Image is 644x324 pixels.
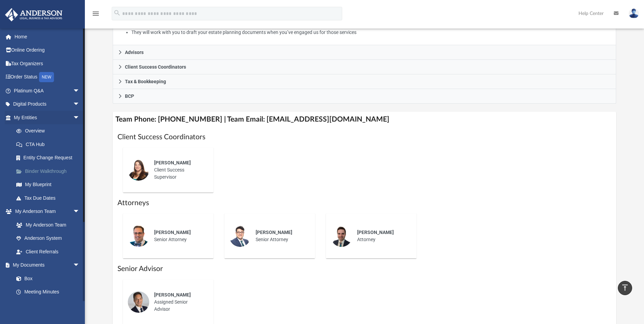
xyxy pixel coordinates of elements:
div: Client Success Supervisor [149,155,209,185]
a: Order StatusNEW [5,70,90,84]
li: They will work with you to draft your estate planning documents when you’ve engaged us for those ... [131,28,611,37]
img: thumbnail [128,159,149,181]
a: menu [92,13,100,18]
a: Forms Library [10,299,83,312]
h1: Client Success Coordinators [117,132,611,142]
div: NEW [39,72,54,82]
a: vertical_align_top [618,281,632,295]
div: Attorney [352,224,412,248]
img: thumbnail [128,291,149,313]
span: [PERSON_NAME] [154,292,191,298]
a: Digital Productsarrow_drop_down [5,97,90,111]
h1: Attorneys [117,198,611,208]
i: menu [92,10,100,18]
a: Client Success Coordinators [113,60,616,74]
div: Senior Attorney [251,224,310,248]
a: Platinum Q&Aarrow_drop_down [5,84,90,97]
a: BCP [113,89,616,104]
span: arrow_drop_down [73,84,87,98]
div: Senior Attorney [149,224,209,248]
a: Home [5,30,90,43]
img: User Pic [629,8,639,18]
span: arrow_drop_down [73,205,87,219]
span: Advisors [125,50,144,55]
span: Tax & Bookkeeping [125,79,166,84]
a: My Anderson Team [10,218,83,232]
span: [PERSON_NAME] [357,230,394,235]
a: Tax Organizers [5,57,90,70]
a: My Entitiesarrow_drop_down [5,111,90,124]
a: Entity Change Request [10,151,90,165]
span: arrow_drop_down [73,97,87,111]
a: My Blueprint [10,178,87,192]
img: thumbnail [229,225,251,247]
img: thumbnail [331,225,352,247]
span: [PERSON_NAME] [256,230,292,235]
a: Tax & Bookkeeping [113,74,616,89]
a: Client Referrals [10,245,87,258]
a: Box [10,272,83,285]
div: Assigned Senior Advisor [149,287,209,318]
h1: Senior Advisor [117,264,611,274]
a: My Anderson Teamarrow_drop_down [5,205,87,218]
span: arrow_drop_down [73,111,87,125]
span: Client Success Coordinators [125,65,186,69]
h4: Team Phone: [PHONE_NUMBER] | Team Email: [EMAIL_ADDRESS][DOMAIN_NAME] [113,112,616,127]
span: [PERSON_NAME] [154,230,191,235]
i: vertical_align_top [621,284,629,292]
a: My Documentsarrow_drop_down [5,258,87,272]
a: CTA Hub [10,138,90,151]
img: Anderson Advisors Platinum Portal [3,8,65,21]
a: Advisors [113,45,616,60]
a: Meeting Minutes [10,285,87,299]
span: arrow_drop_down [73,258,87,272]
a: Binder Walkthrough [10,164,90,178]
a: Anderson System [10,232,87,245]
a: Tax Due Dates [10,191,90,205]
a: Overview [10,124,90,138]
span: BCP [125,94,134,98]
i: search [113,9,121,17]
a: Online Ordering [5,43,90,57]
img: thumbnail [128,225,149,247]
span: [PERSON_NAME] [154,160,191,165]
